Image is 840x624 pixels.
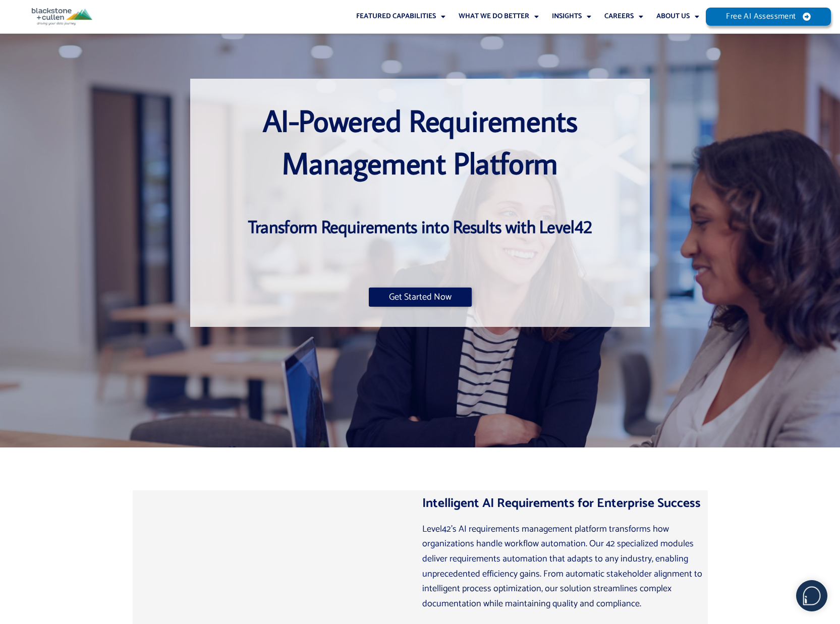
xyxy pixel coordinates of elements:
h3: Transform Requirements into Results with Level42 [210,215,630,238]
span: Get Started Now [389,293,452,302]
img: users%2F5SSOSaKfQqXq3cFEnIZRYMEs4ra2%2Fmedia%2Fimages%2F-Bulle%20blanche%20sans%20fond%20%2B%20ma... [797,581,827,611]
p: Level42’s AI requirements management platform transforms how organizations handle workflow automa... [422,522,702,612]
h2: Intelligent AI Requirements for Enterprise Success [422,495,702,512]
a: Free AI Assessment [706,8,831,26]
span: Free AI Assessment [726,13,796,21]
h1: AI-Powered Requirements Management Platform [210,99,630,184]
a: Get Started Now [369,288,472,307]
